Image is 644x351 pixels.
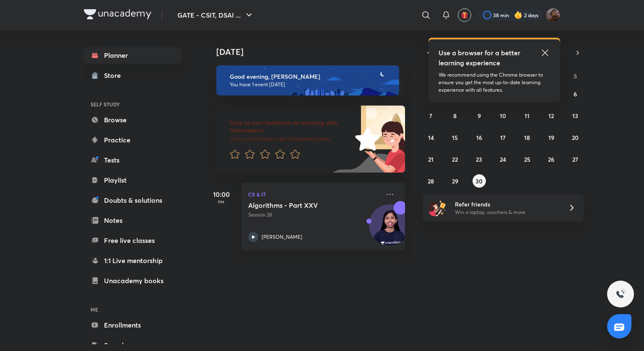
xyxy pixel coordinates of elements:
button: September 25, 2025 [520,152,534,166]
a: Browse [84,111,181,128]
button: September 13, 2025 [569,109,582,122]
abbr: Saturday [574,72,577,80]
abbr: September 28, 2025 [428,177,434,185]
abbr: September 10, 2025 [500,112,506,120]
img: Suryansh Singh [546,8,560,22]
button: September 20, 2025 [569,131,582,144]
abbr: September 9, 2025 [478,112,481,120]
img: Avatar [369,209,410,249]
abbr: September 12, 2025 [548,112,554,120]
h6: ME [84,302,181,317]
button: September 11, 2025 [520,109,534,122]
img: feedback_image [327,106,405,173]
abbr: September 6, 2025 [574,90,577,98]
button: September 18, 2025 [520,131,534,144]
button: September 14, 2025 [424,131,438,144]
abbr: September 18, 2025 [524,134,530,142]
a: Enrollments [84,317,181,333]
abbr: September 20, 2025 [572,134,579,142]
button: September 19, 2025 [545,131,558,144]
h6: SELF STUDY [84,97,181,111]
button: September 29, 2025 [448,174,462,188]
abbr: September 24, 2025 [500,155,506,163]
abbr: September 29, 2025 [452,177,458,185]
a: Practice [84,132,181,148]
a: Tests [84,152,181,168]
img: evening [216,65,399,95]
img: avatar [461,11,468,19]
div: Store [104,70,126,80]
h5: Use a browser for a better learning experience [439,48,522,68]
button: GATE - CSIT, DSAI ... [172,7,259,23]
button: September 9, 2025 [473,109,486,122]
h6: Good evening, [PERSON_NAME] [230,73,392,80]
button: September 12, 2025 [545,109,558,122]
a: Notes [84,212,181,229]
h6: Refer friends [455,200,558,209]
button: September 28, 2025 [424,174,438,188]
a: Unacademy books [84,272,181,289]
h5: 10:00 [205,189,238,199]
button: September 22, 2025 [448,152,462,166]
p: Win a laptop, vouchers & more [455,209,558,216]
p: CS & IT [248,189,380,199]
img: streak [514,11,522,19]
button: September 24, 2025 [496,152,510,166]
p: Your word will help make Unacademy better [230,136,352,142]
button: September 21, 2025 [424,152,438,166]
abbr: September 21, 2025 [428,155,434,163]
h6: Give us your feedback on learning with Unacademy [230,119,352,134]
abbr: September 23, 2025 [476,155,482,163]
button: September 16, 2025 [473,131,486,144]
abbr: September 17, 2025 [500,134,506,142]
button: avatar [458,8,471,22]
p: You have 1 event [DATE] [230,81,392,88]
button: September 6, 2025 [569,87,582,101]
button: September 15, 2025 [448,131,462,144]
p: We recommend using the Chrome browser to ensure you get the most up-to-date learning experience w... [439,71,550,94]
button: September 10, 2025 [496,109,510,122]
a: Company Logo [84,9,151,21]
img: referral [429,199,446,216]
button: September 17, 2025 [496,131,510,144]
abbr: September 19, 2025 [548,134,554,142]
img: Company Logo [84,9,151,19]
a: Store [84,67,181,84]
abbr: September 26, 2025 [548,155,554,163]
abbr: September 14, 2025 [428,134,434,142]
p: PM [205,199,238,204]
abbr: September 8, 2025 [453,112,457,120]
button: September 26, 2025 [545,152,558,166]
button: September 30, 2025 [473,174,486,188]
abbr: September 30, 2025 [475,177,483,185]
abbr: September 11, 2025 [525,112,530,120]
abbr: September 22, 2025 [452,155,458,163]
p: [PERSON_NAME] [262,233,302,241]
p: Session 28 [248,211,380,219]
h5: Algorithms - Part XXV [248,201,353,209]
img: ttu [615,289,626,299]
h4: [DATE] [216,47,413,57]
abbr: September 25, 2025 [524,155,530,163]
a: Planner [84,47,181,64]
abbr: September 13, 2025 [572,112,578,120]
button: September 8, 2025 [448,109,462,122]
button: September 7, 2025 [424,109,438,122]
abbr: September 15, 2025 [452,134,458,142]
a: Playlist [84,172,181,188]
button: September 23, 2025 [473,152,486,166]
abbr: September 16, 2025 [476,134,482,142]
a: Free live classes [84,232,181,249]
a: Doubts & solutions [84,192,181,209]
abbr: September 27, 2025 [572,155,578,163]
abbr: September 7, 2025 [429,112,432,120]
button: September 27, 2025 [569,152,582,166]
a: 1:1 Live mentorship [84,252,181,269]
